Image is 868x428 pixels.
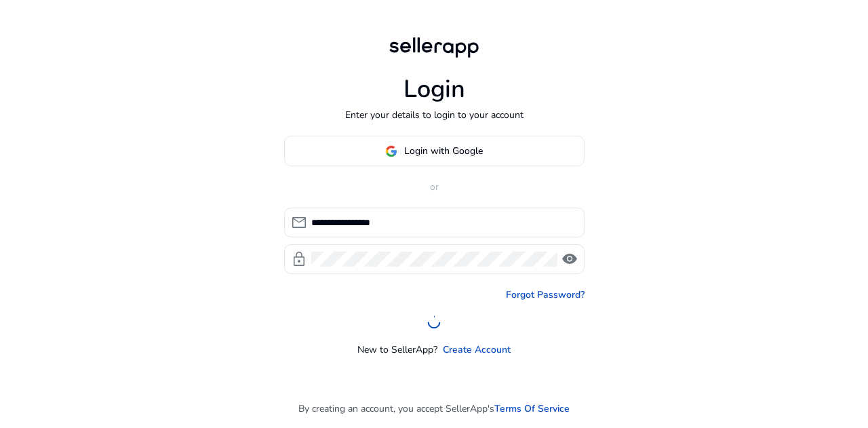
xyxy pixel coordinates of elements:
p: Enter your details to login to your account [345,108,524,122]
span: lock [291,251,307,267]
p: New to SellerApp? [357,343,437,357]
h1: Login [403,75,465,104]
a: Create Account [443,343,511,357]
a: Terms Of Service [494,402,570,416]
button: Login with Google [284,136,585,166]
span: mail [291,214,307,231]
p: or [284,180,585,194]
img: google-logo.svg [385,145,397,157]
span: visibility [561,251,578,267]
a: Forgot Password? [506,288,585,302]
span: Login with Google [404,144,483,158]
